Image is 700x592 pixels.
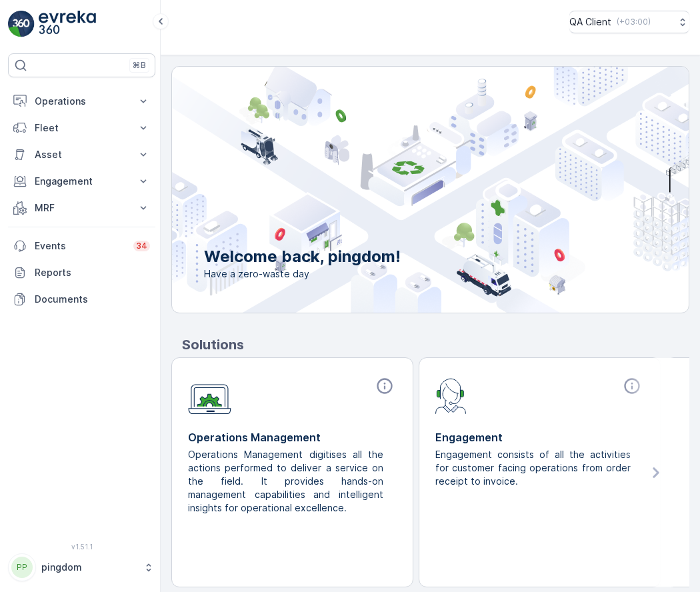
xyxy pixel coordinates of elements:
p: Fleet [35,121,129,135]
p: Events [35,239,125,253]
p: Solutions [182,335,689,355]
p: Engagement consists of all the activities for customer facing operations from order receipt to in... [435,448,633,488]
button: PPpingdom [8,553,155,581]
img: module-icon [188,377,231,415]
p: QA Client [569,15,611,29]
p: Welcome back, pingdom! [204,246,401,267]
p: Operations [35,95,129,108]
p: ( +03:00 ) [617,17,651,27]
button: Fleet [8,115,155,141]
button: QA Client(+03:00) [569,11,689,33]
p: Asset [35,148,129,161]
a: Documents [8,286,155,313]
p: Engagement [435,429,644,445]
img: logo [8,11,35,37]
img: logo_light-DOdMpM7g.png [39,11,96,37]
button: MRF [8,195,155,221]
p: MRF [35,201,129,215]
button: Operations [8,88,155,115]
span: v 1.51.1 [8,543,155,551]
img: module-icon [435,377,467,414]
p: ⌘B [133,60,146,71]
p: Operations Management digitises all the actions performed to deliver a service on the field. It p... [188,448,386,515]
p: 34 [136,241,147,251]
p: Reports [35,266,150,279]
div: PP [11,557,33,578]
img: city illustration [112,67,689,313]
a: Events34 [8,233,155,259]
p: pingdom [41,561,137,574]
button: Engagement [8,168,155,195]
button: Asset [8,141,155,168]
p: Operations Management [188,429,397,445]
a: Reports [8,259,155,286]
p: Engagement [35,175,129,188]
p: Documents [35,293,150,306]
span: Have a zero-waste day [204,267,401,281]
